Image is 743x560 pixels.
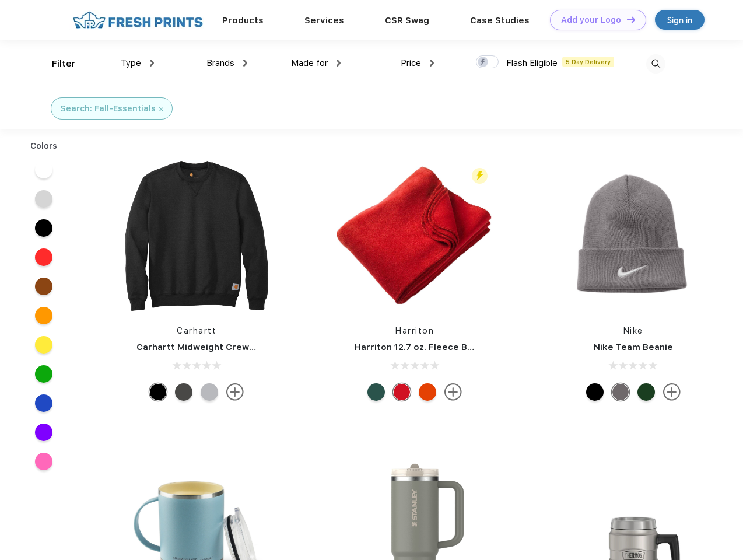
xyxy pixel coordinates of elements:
div: Sign in [667,13,692,27]
div: Medium Grey [612,383,629,401]
span: 5 Day Delivery [562,57,614,67]
img: dropdown.png [337,60,341,66]
div: Hunter [367,383,385,401]
img: func=resize&h=266 [119,158,274,313]
img: func=resize&h=266 [337,158,492,313]
img: desktop_search.svg [646,54,665,73]
a: Nike [623,326,643,335]
div: Orange [419,383,436,401]
img: dropdown.png [430,60,434,66]
span: Made for [291,58,328,68]
span: Type [121,58,141,68]
a: Harriton 12.7 oz. Fleece Blanket [355,342,495,352]
a: Products [222,15,264,26]
span: Brands [206,58,234,68]
div: Red [393,383,411,401]
img: more.svg [663,383,681,401]
img: func=resize&h=266 [556,158,711,313]
div: Black [586,383,604,401]
img: dropdown.png [150,60,154,66]
a: Harriton [395,326,434,335]
div: Colors [22,140,66,152]
img: filter_cancel.svg [159,107,163,111]
span: Price [401,58,421,68]
a: Carhartt [177,326,216,335]
img: flash_active_toggle.svg [472,168,488,184]
div: Gorge Green [637,383,655,401]
img: DT [627,16,635,23]
div: Carbon Heather [175,383,192,401]
div: Black [149,383,167,401]
div: Heather Grey [201,383,218,401]
img: more.svg [226,383,244,401]
span: Flash Eligible [506,58,558,68]
img: more.svg [444,383,462,401]
a: Carhartt Midweight Crewneck Sweatshirt [136,342,322,352]
div: Search: Fall-Essentials [60,103,156,115]
a: Nike Team Beanie [594,342,673,352]
img: fo%20logo%202.webp [69,10,206,30]
div: Filter [52,57,76,71]
img: dropdown.png [243,60,247,66]
a: Sign in [655,10,705,30]
div: Add your Logo [561,15,621,25]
